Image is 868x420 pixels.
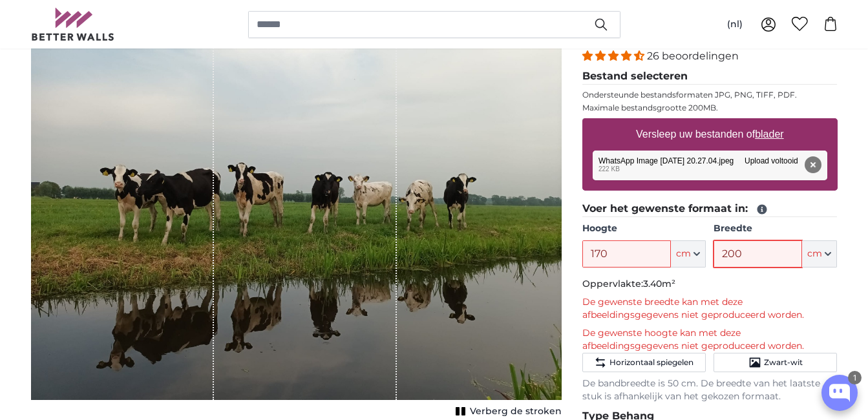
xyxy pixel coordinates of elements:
[609,357,693,368] span: Horizontaal spiegelen
[821,375,858,411] button: Open chatbox
[470,405,562,418] span: Verberg de stroken
[582,103,838,113] p: Maximale bestandsgrootte 200MB.
[802,240,837,268] button: cm
[31,8,115,41] img: Betterwalls
[582,296,838,322] p: De gewenste breedte kan met deze afbeeldingsgegevens niet geproduceerd worden.
[582,90,838,100] p: Ondersteunde bestandsformaten JPG, PNG, TIFF, PDF.
[714,222,837,235] label: Breedte
[807,247,822,260] span: cm
[582,353,706,372] button: Horizontaal spiegelen
[631,121,789,147] label: Versleep uw bestanden of
[582,68,838,85] legend: Bestand selecteren
[764,357,803,368] span: Zwart-wit
[582,327,838,353] p: De gewenste hoogte kan met deze afbeeldingsgegevens niet geproduceerd worden.
[676,247,691,260] span: cm
[647,50,739,62] span: 26 beoordelingen
[714,353,837,372] button: Zwart-wit
[582,222,706,235] label: Hoogte
[643,278,675,289] span: 3.40m²
[582,201,838,217] legend: Voer het gewenste formaat in:
[582,278,838,291] p: Oppervlakte:
[717,13,753,36] button: (nl)
[848,371,862,384] div: 1
[582,50,647,62] span: 4.54 stars
[755,129,783,140] u: blader
[671,240,706,268] button: cm
[582,377,838,403] p: De bandbreedte is 50 cm. De breedte van het laatste stuk is afhankelijk van het gekozen formaat.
